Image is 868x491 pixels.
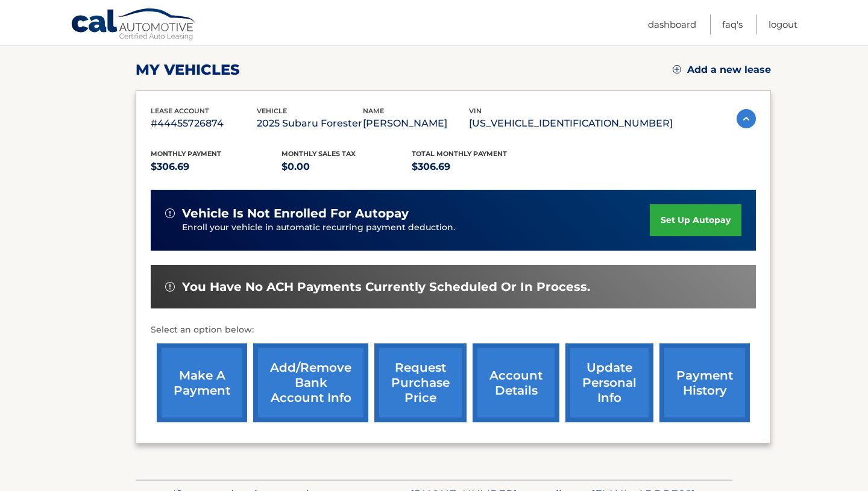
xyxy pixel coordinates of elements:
img: accordion-active.svg [737,109,756,128]
a: Add a new lease [673,64,771,76]
span: vehicle [257,107,287,115]
a: request purchase price [374,343,467,422]
img: alert-white.svg [165,282,175,292]
span: Monthly Payment [151,149,221,158]
span: You have no ACH payments currently scheduled or in process. [182,280,590,295]
p: $0.00 [281,158,412,175]
img: add.svg [673,65,681,73]
h2: my vehicles [136,61,240,79]
span: lease account [151,107,209,115]
p: [US_VEHICLE_IDENTIFICATION_NUMBER] [469,115,673,132]
p: #44455726874 [151,115,257,132]
span: name [363,107,384,115]
a: update personal info [565,343,653,422]
span: vehicle is not enrolled for autopay [182,206,409,221]
span: Total Monthly Payment [412,149,507,158]
p: $306.69 [151,158,281,175]
a: payment history [659,343,750,422]
a: Cal Automotive [71,8,197,43]
p: 2025 Subaru Forester [257,115,363,132]
p: Enroll your vehicle in automatic recurring payment deduction. [182,221,650,234]
p: Select an option below: [151,323,756,337]
a: Dashboard [648,14,696,34]
a: Logout [769,14,797,34]
span: Monthly sales Tax [281,149,356,158]
p: [PERSON_NAME] [363,115,469,132]
a: FAQ's [722,14,743,34]
a: set up autopay [650,204,741,236]
p: $306.69 [412,158,542,175]
a: make a payment [157,343,247,422]
span: vin [469,107,482,115]
img: alert-white.svg [165,208,175,218]
a: Add/Remove bank account info [253,343,368,422]
a: account details [473,343,559,422]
